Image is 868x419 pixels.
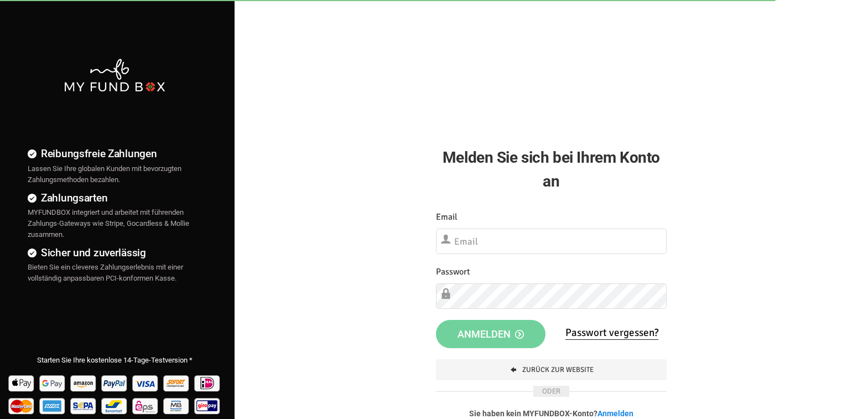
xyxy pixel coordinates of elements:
img: Bancontact Pay [100,394,129,417]
h2: Melden Sie sich bei Ihrem Konto an [436,146,667,193]
img: mb Pay [162,394,191,417]
span: ODER [533,386,569,397]
img: EPS Pay [131,394,160,417]
h4: Zahlungsarten [28,190,201,206]
img: Ideal Pay [193,371,222,394]
img: Amazon [69,371,98,394]
p: Sie haben kein MYFUNDBOX-Konto? [436,408,667,419]
label: Email [436,210,458,224]
img: sepa Pay [69,394,98,417]
img: Google Pay [38,371,67,394]
img: mfbwhite.png [63,58,166,94]
input: Email [436,229,667,254]
img: Paypal [100,371,129,394]
span: Anmelden [458,328,524,340]
a: Anmelden [597,409,633,418]
button: Anmelden [436,320,545,349]
span: Bieten Sie ein cleveres Zahlungserlebnis mit einer vollständig anpassbaren PCI-konformen Kasse. [28,263,183,282]
label: Passwort [436,265,470,279]
a: Passwort vergessen? [565,326,658,340]
a: Zurück zur Website [436,359,667,380]
img: Sofort Pay [162,371,191,394]
img: Apple Pay [7,371,37,394]
img: american_express Pay [38,394,67,417]
img: giropay [193,394,222,417]
h4: Reibungsfreie Zahlungen [28,146,201,162]
img: Mastercard Pay [7,394,37,417]
span: MYFUNDBOX integriert und arbeitet mit führenden Zahlungs-Gateways wie Stripe, Gocardless & Mollie... [28,208,189,239]
img: Visa [131,371,160,394]
span: Lassen Sie Ihre globalen Kunden mit bevorzugten Zahlungsmethoden bezahlen. [28,164,181,184]
h4: Sicher und zuverlässig [28,245,201,261]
